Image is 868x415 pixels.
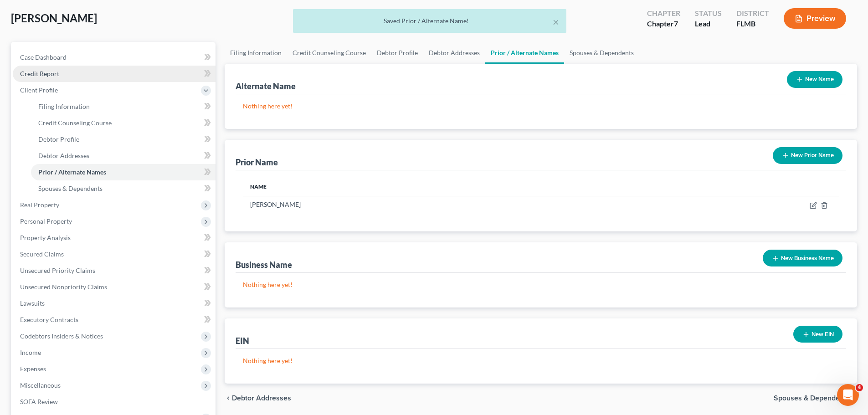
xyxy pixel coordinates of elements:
span: Filing Information [38,102,90,110]
button: New EIN [793,326,842,343]
div: Chapter [647,8,680,19]
a: Executory Contracts [13,312,216,328]
span: Property Analysis [20,234,71,241]
td: [PERSON_NAME] [243,196,625,213]
span: Real Property [20,201,59,209]
div: District [736,8,769,19]
a: Debtor Profile [371,42,423,64]
a: Filing Information [31,98,216,115]
span: Debtor Addresses [232,395,291,402]
span: Client Profile [20,86,58,94]
a: Credit Counseling Course [31,115,216,131]
span: Debtor Addresses [38,152,89,159]
div: Saved Prior / Alternate Name! [300,16,559,26]
div: Prior Name [236,157,278,168]
div: Business Name [236,259,292,270]
a: Debtor Addresses [423,42,485,64]
a: Unsecured Priority Claims [13,262,216,279]
span: Expenses [20,365,46,373]
span: Income [20,348,41,356]
a: Case Dashboard [13,49,216,66]
th: Name [243,178,625,196]
button: New Prior Name [773,147,842,164]
button: Spouses & Dependents chevron_right [774,395,857,402]
p: Nothing here yet! [243,102,839,111]
a: Filing Information [225,42,287,64]
span: Lawsuits [20,299,45,307]
span: Credit Report [20,70,59,77]
a: Secured Claims [13,246,216,262]
button: New Business Name [763,250,842,266]
button: × [553,16,559,27]
button: Preview [784,8,846,29]
a: Credit Counseling Course [287,42,371,64]
i: chevron_left [225,395,232,402]
iframe: Intercom live chat [837,384,859,406]
span: SOFA Review [20,398,58,405]
a: Lawsuits [13,295,216,312]
span: Personal Property [20,217,72,225]
span: Miscellaneous [20,381,61,389]
a: Debtor Profile [31,131,216,148]
span: Executory Contracts [20,316,78,323]
div: EIN [236,335,249,346]
p: Nothing here yet! [243,280,839,289]
span: Codebtors Insiders & Notices [20,332,103,340]
span: Secured Claims [20,250,64,258]
span: Spouses & Dependents [38,184,103,192]
button: chevron_left Debtor Addresses [225,395,291,402]
span: 4 [856,384,863,391]
a: Spouses & Dependents [564,42,639,64]
a: Unsecured Nonpriority Claims [13,279,216,295]
a: Prior / Alternate Names [485,42,564,64]
a: Property Analysis [13,230,216,246]
span: Spouses & Dependents [774,395,850,402]
div: Alternate Name [236,81,296,92]
a: Credit Report [13,66,216,82]
a: SOFA Review [13,394,216,410]
span: Credit Counseling Course [38,119,112,127]
p: Nothing here yet! [243,356,839,365]
span: Case Dashboard [20,53,67,61]
a: Debtor Addresses [31,148,216,164]
span: Debtor Profile [38,135,79,143]
a: Prior / Alternate Names [31,164,216,180]
button: New Name [787,71,842,88]
span: Unsecured Nonpriority Claims [20,283,107,291]
span: Prior / Alternate Names [38,168,106,176]
a: Spouses & Dependents [31,180,216,197]
div: Status [695,8,722,19]
span: Unsecured Priority Claims [20,266,95,274]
